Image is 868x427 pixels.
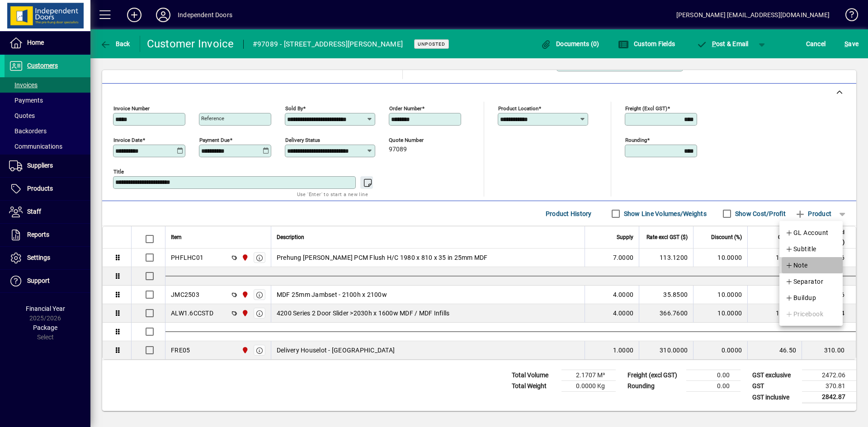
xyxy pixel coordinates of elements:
span: GL Account [785,227,829,238]
span: Separator [785,276,823,287]
span: Subtitle [785,244,816,254]
button: GL Account [779,225,843,241]
button: Buildup [779,290,843,306]
span: Pricebook [785,309,823,319]
span: Note [785,260,808,271]
button: Subtitle [779,241,843,257]
span: Buildup [785,292,816,303]
button: Separator [779,273,843,290]
button: Note [779,257,843,273]
button: Pricebook [779,306,843,322]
